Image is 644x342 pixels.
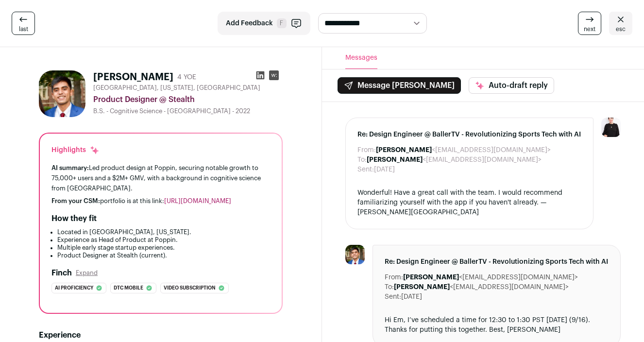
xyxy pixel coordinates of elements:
li: Located in [GEOGRAPHIC_DATA], [US_STATE]. [57,228,270,236]
button: Add Feedback F [218,12,310,35]
dt: To: [385,282,394,292]
div: 4 YOE [177,72,196,82]
dt: Sent: [357,165,374,174]
li: Experience as Head of Product at Poppin. [57,236,270,244]
button: Auto-draft reply [469,77,554,94]
span: esc [616,25,626,33]
b: [PERSON_NAME] [376,147,432,154]
a: last [12,12,35,35]
h1: [PERSON_NAME] [93,70,173,84]
span: Re: Design Engineer @ BallerTV - Revolutionizing Sports Tech with AI [385,257,609,267]
dd: <[EMAIL_ADDRESS][DOMAIN_NAME]> [403,273,578,282]
b: [PERSON_NAME] [394,284,450,291]
img: ba4b0ded6f598dd2f88d9b7ea3c04271bd3431921580038e24031ab436cf18e8.jpg [345,245,365,264]
span: Re: Design Engineer @ BallerTV - Revolutionizing Sports Tech with AI [357,130,581,139]
dd: <[EMAIL_ADDRESS][DOMAIN_NAME]> [394,282,569,292]
span: Dtc mobile [114,283,143,293]
span: AI summary: [51,165,89,171]
span: next [584,25,595,33]
b: [PERSON_NAME] [367,156,423,163]
img: 9240684-medium_jpg [601,118,621,137]
dd: [DATE] [401,292,422,302]
div: Highlights [51,145,100,155]
div: Wonderful! Have a great call with the team. I would recommend familiarizing yourself with the app... [357,188,581,217]
img: ba4b0ded6f598dd2f88d9b7ea3c04271bd3431921580038e24031ab436cf18e8.jpg [39,70,85,117]
h2: How they fit [51,213,97,224]
div: portfolio is at this link: [51,197,270,205]
div: B.S. - Cognitive Science - [GEOGRAPHIC_DATA] - 2022 [93,107,283,115]
div: Led product design at Poppin, securing notable growth to 75,000+ users and a $2M+ GMV, with a bac... [51,163,270,193]
button: Expand [76,269,98,277]
li: Multiple early stage startup experiences. [57,244,270,252]
div: Product Designer @ Stealth [93,94,283,105]
b: [PERSON_NAME] [403,274,459,281]
dt: From: [357,145,376,155]
dd: [DATE] [374,165,395,174]
span: [GEOGRAPHIC_DATA], [US_STATE], [GEOGRAPHIC_DATA] [93,84,260,92]
h2: Experience [39,329,283,341]
span: From your CSM: [51,198,100,204]
a: next [578,12,601,35]
a: esc [609,12,632,35]
span: Ai proficiency [55,283,93,293]
dt: To: [357,155,367,165]
span: Video subscription [164,283,216,293]
dd: <[EMAIL_ADDRESS][DOMAIN_NAME]> [376,145,551,155]
dt: From: [385,273,403,282]
span: last [19,25,28,33]
dd: <[EMAIL_ADDRESS][DOMAIN_NAME]> [367,155,542,165]
div: Hi Em, I’ve scheduled a time for 12:30 to 1:30 PST [DATE] (9/16). Thanks for putting this togethe... [385,315,609,335]
button: Messages [345,47,377,69]
dt: Sent: [385,292,401,302]
a: [URL][DOMAIN_NAME] [164,198,231,204]
h2: Finch [51,267,72,279]
span: Add Feedback [226,18,273,28]
li: Product Designer at Stealth (current). [57,252,270,259]
button: Message [PERSON_NAME] [338,77,461,94]
span: F [277,18,287,28]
